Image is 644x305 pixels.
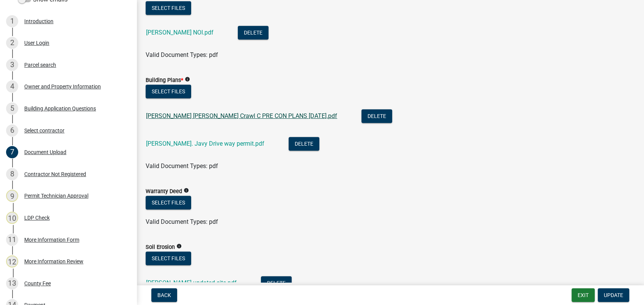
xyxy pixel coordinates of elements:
[146,162,218,170] span: Valid Document Types: pdf
[151,288,177,302] button: Back
[6,212,18,224] div: 10
[6,124,18,137] div: 6
[6,255,18,267] div: 12
[146,78,183,83] label: Building Plans
[261,280,292,287] wm-modal-confirm: Delete Document
[289,137,319,151] button: Delete
[185,77,190,82] i: info
[238,26,269,39] button: Delete
[146,245,175,250] label: Soil Erosion
[6,190,18,202] div: 9
[184,188,189,193] i: info
[261,276,292,290] button: Delete
[24,259,83,264] div: More Information Review
[146,189,182,194] label: Warranty Deed
[6,80,18,93] div: 4
[157,292,171,298] span: Back
[24,171,86,177] div: Contractor Not Registered
[146,85,191,98] button: Select files
[146,112,337,119] a: [PERSON_NAME] [PERSON_NAME] Crawl C PRE CON PLANS [DATE].pdf
[146,29,214,36] a: [PERSON_NAME] NOI.pdf
[146,252,191,265] button: Select files
[24,128,64,133] div: Select contractor
[24,193,88,198] div: Permit Technician Approval
[24,215,50,220] div: LDP Check
[24,106,96,111] div: Building Application Questions
[6,277,18,289] div: 13
[24,19,53,24] div: Introduction
[289,141,319,148] wm-modal-confirm: Delete Document
[176,244,182,249] i: info
[24,40,49,46] div: User Login
[6,37,18,49] div: 2
[6,15,18,27] div: 1
[24,237,79,242] div: More Information Form
[146,140,264,147] a: [PERSON_NAME]. Javy Drive way permit.pdf
[146,1,191,15] button: Select files
[6,234,18,246] div: 11
[24,149,66,155] div: Document Upload
[361,109,392,123] button: Delete
[6,168,18,180] div: 8
[146,196,191,209] button: Select files
[146,51,218,58] span: Valid Document Types: pdf
[24,62,56,68] div: Parcel search
[572,288,595,302] button: Exit
[6,146,18,158] div: 7
[146,218,218,225] span: Valid Document Types: pdf
[6,59,18,71] div: 3
[238,30,269,37] wm-modal-confirm: Delete Document
[6,102,18,115] div: 5
[146,279,237,286] a: [PERSON_NAME] updated site.pdf
[361,113,392,120] wm-modal-confirm: Delete Document
[24,281,51,286] div: County Fee
[598,288,629,302] button: Update
[604,292,623,298] span: Update
[24,84,101,89] div: Owner and Property Information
